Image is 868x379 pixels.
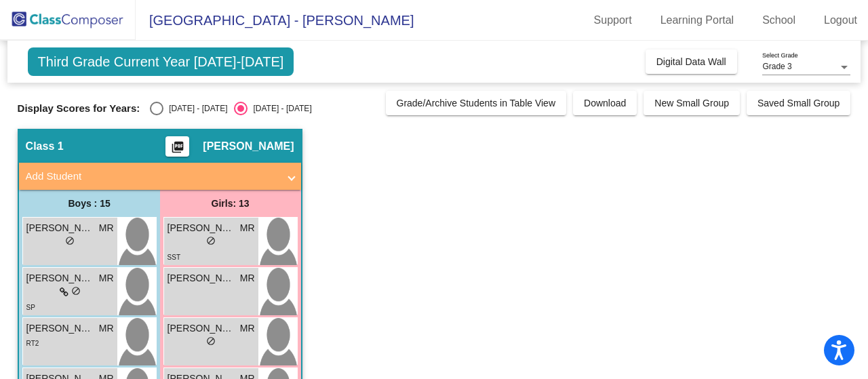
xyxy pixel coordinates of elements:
[240,271,255,285] span: MR
[99,321,114,336] span: MR
[165,136,189,157] button: Print Students Details
[248,102,311,115] div: [DATE] - [DATE]
[747,91,850,115] button: Saved Small Group
[19,190,160,217] div: Boys : 15
[386,91,567,115] button: Grade/Archive Students in Table View
[26,221,94,235] span: [PERSON_NAME]
[762,62,791,71] span: Grade 3
[206,336,216,346] span: do_not_disturb_alt
[28,47,294,76] span: Third Grade Current Year [DATE]-[DATE]
[136,9,414,31] span: [GEOGRAPHIC_DATA] - [PERSON_NAME]
[397,98,556,108] span: Grade/Archive Students in Table View
[26,140,64,153] span: Class 1
[163,102,227,115] div: [DATE] - [DATE]
[99,271,114,285] span: MR
[160,190,301,217] div: Girls: 13
[167,254,180,261] span: SST
[71,286,81,296] span: do_not_disturb_alt
[26,304,35,311] span: SP
[813,9,868,31] a: Logout
[751,9,806,31] a: School
[26,169,278,184] mat-panel-title: Add Student
[583,9,643,31] a: Support
[26,340,39,347] span: RT2
[757,98,840,108] span: Saved Small Group
[240,221,255,235] span: MR
[646,49,737,74] button: Digital Data Wall
[99,221,114,235] span: MR
[240,321,255,336] span: MR
[26,271,94,285] span: [PERSON_NAME]
[170,140,186,159] mat-icon: picture_as_pdf
[65,236,75,245] span: do_not_disturb_alt
[654,98,729,108] span: New Small Group
[150,102,311,115] mat-radio-group: Select an option
[19,163,301,190] mat-expansion-panel-header: Add Student
[167,321,235,336] span: [PERSON_NAME]
[26,321,94,336] span: [PERSON_NAME] [PERSON_NAME]
[167,271,235,285] span: [PERSON_NAME]
[206,236,216,245] span: do_not_disturb_alt
[584,98,626,108] span: Download
[573,91,637,115] button: Download
[167,221,235,235] span: [PERSON_NAME] [PERSON_NAME]
[18,102,140,115] span: Display Scores for Years:
[644,91,740,115] button: New Small Group
[203,140,294,153] span: [PERSON_NAME]
[656,56,726,67] span: Digital Data Wall
[650,9,745,31] a: Learning Portal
